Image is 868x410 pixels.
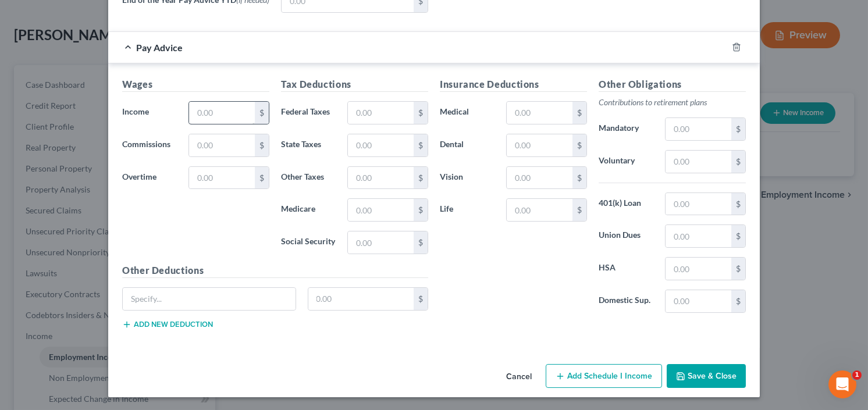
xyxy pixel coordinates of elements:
[599,97,746,108] p: Contributions to retirement plans
[572,199,586,221] div: $
[593,257,659,280] label: HSA
[275,134,341,157] label: State Taxes
[666,118,731,140] input: 0.00
[434,166,500,190] label: Vision
[731,290,745,312] div: $
[731,193,745,215] div: $
[189,134,255,156] input: 0.00
[666,151,731,173] input: 0.00
[507,102,572,124] input: 0.00
[122,320,213,329] button: Add new deduction
[348,231,414,254] input: 0.00
[255,167,269,189] div: $
[666,225,731,247] input: 0.00
[136,42,183,53] span: Pay Advice
[275,198,341,222] label: Medicare
[122,263,428,278] h5: Other Deductions
[440,77,587,92] h5: Insurance Deductions
[593,192,659,216] label: 401(k) Loan
[434,101,500,124] label: Medical
[122,106,149,116] span: Income
[275,101,341,124] label: Federal Taxes
[414,102,428,124] div: $
[731,151,745,173] div: $
[414,231,428,254] div: $
[255,134,269,156] div: $
[593,224,659,248] label: Union Dues
[666,193,731,215] input: 0.00
[666,290,731,312] input: 0.00
[348,199,414,221] input: 0.00
[116,134,183,157] label: Commissions
[281,77,428,92] h5: Tax Deductions
[308,288,414,310] input: 0.00
[123,288,296,310] input: Specify...
[828,370,856,398] iframe: Intercom live chat
[507,167,572,189] input: 0.00
[593,290,659,313] label: Domestic Sup.
[852,370,862,380] span: 1
[667,364,746,388] button: Save & Close
[731,225,745,247] div: $
[189,167,255,189] input: 0.00
[414,199,428,221] div: $
[731,258,745,280] div: $
[348,134,414,156] input: 0.00
[572,102,586,124] div: $
[414,134,428,156] div: $
[507,199,572,221] input: 0.00
[434,198,500,222] label: Life
[255,102,269,124] div: $
[116,166,183,190] label: Overtime
[572,167,586,189] div: $
[546,364,662,388] button: Add Schedule I Income
[348,167,414,189] input: 0.00
[599,77,746,92] h5: Other Obligations
[731,118,745,140] div: $
[414,167,428,189] div: $
[593,150,659,173] label: Voluntary
[434,134,500,157] label: Dental
[414,288,428,310] div: $
[666,258,731,280] input: 0.00
[348,102,414,124] input: 0.00
[189,102,255,124] input: 0.00
[572,134,586,156] div: $
[275,231,341,254] label: Social Security
[497,365,541,388] button: Cancel
[122,77,269,92] h5: Wages
[593,117,659,141] label: Mandatory
[507,134,572,156] input: 0.00
[275,166,341,190] label: Other Taxes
